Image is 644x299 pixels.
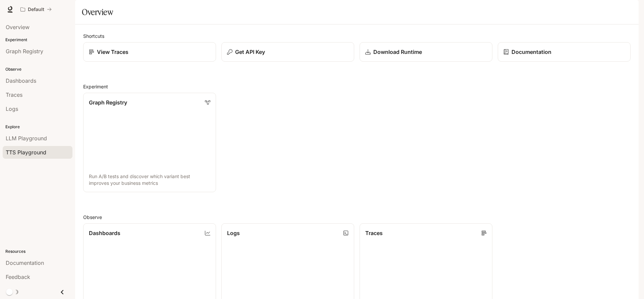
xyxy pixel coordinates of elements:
[365,229,383,237] p: Traces
[498,42,631,62] a: Documentation
[83,93,216,192] a: Graph RegistryRun A/B tests and discover which variant best improves your business metrics
[512,48,551,56] p: Documentation
[82,5,113,19] h1: Overview
[17,3,55,16] button: All workspaces
[221,42,354,62] button: Get API Key
[97,48,128,56] p: View Traces
[83,42,216,62] a: View Traces
[373,48,422,56] p: Download Runtime
[89,98,127,106] p: Graph Registry
[83,83,631,90] h2: Experiment
[83,32,631,40] h2: Shortcuts
[28,7,44,12] p: Default
[360,42,492,62] a: Download Runtime
[235,48,265,56] p: Get API Key
[89,173,210,186] p: Run A/B tests and discover which variant best improves your business metrics
[227,229,240,237] p: Logs
[89,229,120,237] p: Dashboards
[83,214,631,221] h2: Observe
